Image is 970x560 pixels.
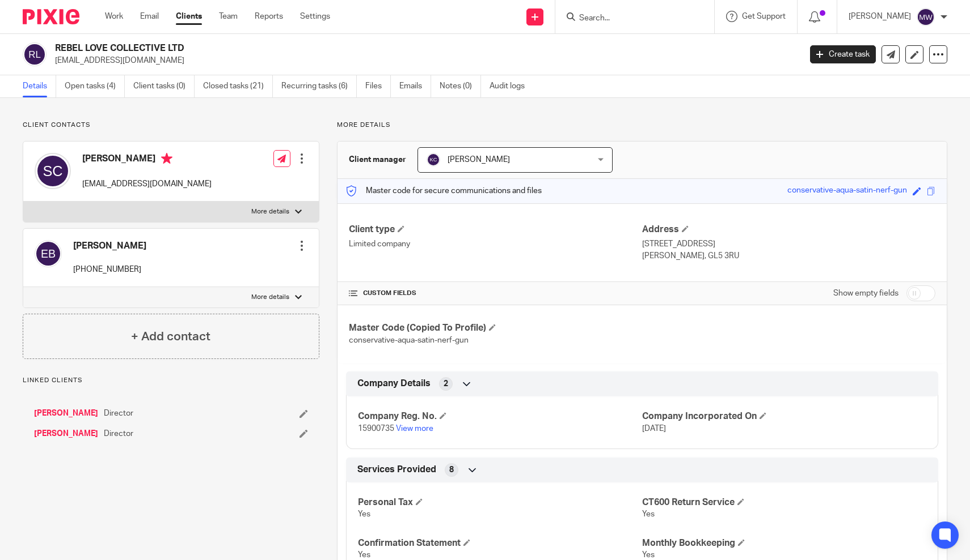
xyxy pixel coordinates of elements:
[55,55,793,66] p: [EMAIL_ADDRESS][DOMAIN_NAME]
[490,75,533,97] a: Audit logs
[23,376,319,385] p: Linked clients
[349,336,469,344] span: conservative-aqua-satin-nerf-gun
[219,11,238,22] a: Team
[203,75,273,97] a: Closed tasks (21)
[82,178,212,190] p: [EMAIL_ADDRESS][DOMAIN_NAME]
[358,425,394,433] span: 15900735
[35,240,62,267] img: svg%3E
[365,75,391,97] a: Files
[448,156,510,164] span: [PERSON_NAME]
[849,11,911,22] p: [PERSON_NAME]
[131,328,210,345] h4: + Add contact
[642,537,926,549] h4: Monthly Bookkeeping
[161,153,172,164] i: Primary
[349,322,642,334] h4: Master Code (Copied To Profile)
[349,224,642,236] h4: Client type
[642,497,926,508] h4: CT600 Return Service
[105,11,123,22] a: Work
[642,510,655,518] span: Yes
[642,425,666,433] span: [DATE]
[642,238,935,250] p: [STREET_ADDRESS]
[82,153,212,167] h4: [PERSON_NAME]
[440,75,481,97] a: Notes (0)
[358,497,642,508] h4: Personal Tax
[642,250,935,262] p: [PERSON_NAME], GL5 3RU
[34,428,98,439] a: [PERSON_NAME]
[449,464,454,476] span: 8
[34,408,98,419] a: [PERSON_NAME]
[133,75,195,97] a: Client tasks (0)
[255,11,283,22] a: Reports
[65,75,125,97] a: Open tasks (4)
[23,75,56,97] a: Details
[35,153,71,189] img: svg%3E
[358,411,642,422] h4: Company Reg. No.
[176,11,202,22] a: Clients
[23,42,47,66] img: svg%3E
[349,154,406,165] h3: Client manager
[349,289,642,298] h4: CUSTOM FIELDS
[337,121,947,130] p: More details
[810,45,876,63] a: Create task
[578,14,680,24] input: Search
[281,75,357,97] a: Recurring tasks (6)
[787,185,907,198] div: conservative-aqua-satin-nerf-gun
[427,153,440,166] img: svg%3E
[396,425,433,433] a: View more
[358,551,370,559] span: Yes
[833,288,899,299] label: Show empty fields
[251,293,289,302] p: More details
[73,264,146,275] p: [PHONE_NUMBER]
[357,464,436,476] span: Services Provided
[251,207,289,216] p: More details
[23,121,319,130] p: Client contacts
[55,42,646,54] h2: REBEL LOVE COLLECTIVE LTD
[742,12,786,20] span: Get Support
[917,8,935,26] img: svg%3E
[642,411,926,422] h4: Company Incorporated On
[73,240,146,252] h4: [PERSON_NAME]
[104,408,133,419] span: Director
[104,428,133,439] span: Director
[444,378,448,390] span: 2
[349,238,642,250] p: Limited company
[642,224,935,236] h4: Address
[140,11,159,22] a: Email
[358,537,642,549] h4: Confirmation Statement
[358,510,370,518] span: Yes
[642,551,655,559] span: Yes
[357,378,431,390] span: Company Details
[23,9,79,24] img: Pixie
[399,75,431,97] a: Emails
[346,185,542,196] p: Master code for secure communications and files
[300,11,330,22] a: Settings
